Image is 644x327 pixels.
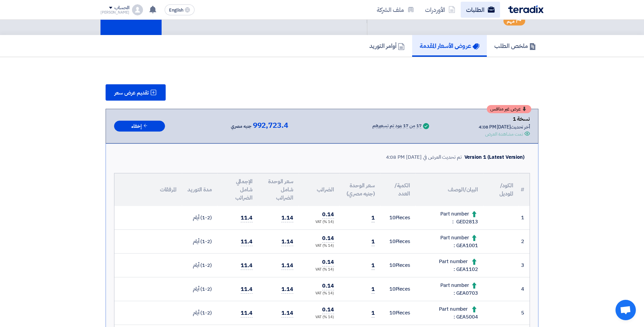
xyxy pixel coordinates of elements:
[519,173,530,206] th: #
[339,173,380,206] th: سعر الوحدة (جنيه مصري)
[322,282,334,290] span: 0.14
[114,121,165,132] button: إخفاء
[322,234,334,243] span: 0.14
[281,214,293,222] span: 1.14
[106,84,166,101] button: تقديم عرض سعر
[479,115,530,123] div: نسخة 1
[322,258,334,266] span: 0.14
[281,261,293,270] span: 1.14
[182,206,217,230] td: (1-2) أيام
[304,267,334,273] div: (14 %) VAT
[258,173,299,206] th: سعر الوحدة شامل الضرائب
[241,238,253,246] span: 11.4
[371,261,375,270] span: 1
[304,314,334,320] div: (14 %) VAT
[507,18,515,24] span: مهم
[420,42,479,50] h5: عروض الأسعار المقدمة
[389,285,395,293] span: 10
[421,305,478,321] div: Part number : GEA5004
[114,173,182,206] th: المرفقات
[182,277,217,301] td: (1-2) أيام
[487,35,544,57] a: ملخص الطلب
[241,309,253,317] span: 11.4
[241,285,253,294] span: 11.4
[508,5,544,13] img: Teradix logo
[380,173,416,206] th: الكمية/العدد
[100,11,129,14] div: [PERSON_NAME]
[114,90,149,96] span: تقديم عرض سعر
[369,42,405,50] h5: أوامر التوريد
[253,121,288,130] span: 992,723.4
[461,2,500,18] a: الطلبات
[371,238,375,246] span: 1
[380,277,416,301] td: Pieces
[165,4,195,15] button: English
[485,131,523,138] div: تمت مشاهدة العرض
[464,153,525,161] div: Version 1 (Latest Version)
[380,254,416,277] td: Pieces
[421,210,478,225] div: Part number : GED2813
[241,261,253,270] span: 11.4
[281,309,293,317] span: 1.14
[182,254,217,277] td: (1-2) أيام
[494,42,536,50] h5: ملخص الطلب
[322,306,334,314] span: 0.14
[389,214,395,221] span: 10
[421,258,478,273] div: Part number : GEA1102
[371,214,375,222] span: 1
[519,230,530,254] td: 2
[389,309,395,316] span: 10
[304,219,334,225] div: (14 %) VAT
[519,277,530,301] td: 4
[490,107,521,111] span: عرض غير منافس
[380,301,416,325] td: Pieces
[304,243,334,249] div: (14 %) VAT
[241,214,253,222] span: 11.4
[304,291,334,296] div: (14 %) VAT
[380,206,416,230] td: Pieces
[416,173,483,206] th: البيان/الوصف
[389,238,395,245] span: 10
[420,2,461,18] a: الأوردرات
[371,309,375,317] span: 1
[380,230,416,254] td: Pieces
[421,281,478,297] div: Part number : GEA0703
[281,285,293,294] span: 1.14
[182,173,217,206] th: مدة التوريد
[483,173,519,206] th: الكود/الموديل
[371,2,420,18] a: ملف الشركة
[182,301,217,325] td: (1-2) أيام
[231,122,251,131] span: جنيه مصري
[519,301,530,325] td: 5
[322,210,334,219] span: 0.14
[421,234,478,249] div: Part number : GEA1001
[412,35,487,57] a: عروض الأسعار المقدمة
[132,4,143,15] img: profile_test.png
[386,153,462,161] div: تم تحديث العرض في [DATE] 4:08 PM
[362,35,412,57] a: أوامر التوريد
[615,300,636,320] div: Open chat
[281,238,293,246] span: 1.14
[479,123,530,131] div: أخر تحديث [DATE] 4:08 PM
[169,8,183,13] span: English
[217,173,258,206] th: الإجمالي شامل الضرائب
[114,5,129,11] div: الحساب
[519,206,530,230] td: 1
[371,285,375,294] span: 1
[389,261,395,269] span: 10
[299,173,339,206] th: الضرائب
[182,230,217,254] td: (1-2) أيام
[519,254,530,277] td: 3
[372,123,422,129] div: 17 من 17 بنود تم تسعيرهم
